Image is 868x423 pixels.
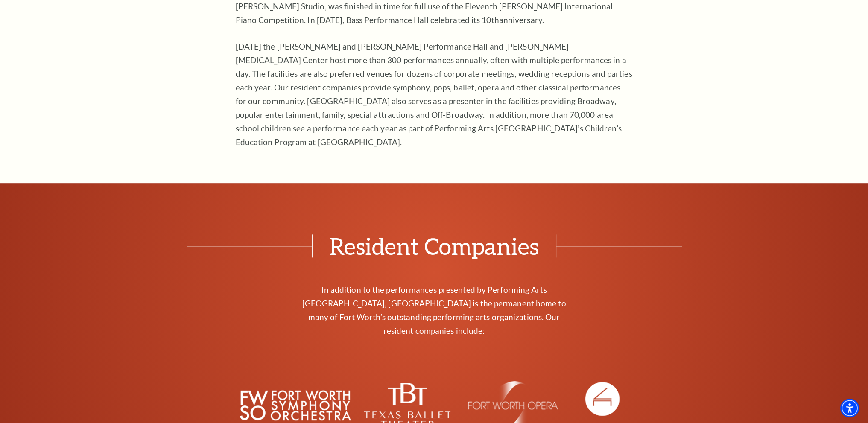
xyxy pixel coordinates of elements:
p: [DATE] the [PERSON_NAME] and [PERSON_NAME] Performance Hall and [PERSON_NAME][MEDICAL_DATA] Cente... [236,40,633,149]
a: The image is completely blank with no visible content. - open in a new tab [576,399,628,409]
p: In addition to the performances presented by Performing Arts [GEOGRAPHIC_DATA], [GEOGRAPHIC_DATA]... [295,283,573,338]
a: Logo of Texas Ballet Theater featuring the initials "TBT" above the full name in a clean, modern ... [364,399,450,409]
a: The image is completely blank or white. - open in a new tab [463,399,563,409]
span: Resident Companies [312,234,556,257]
div: Accessibility Menu [840,399,859,417]
sup: th [491,15,499,25]
a: Logo featuring the text "FW Fort Worth Symphony Orchestra" in a bold, modern font. - open in a ne... [240,399,351,409]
